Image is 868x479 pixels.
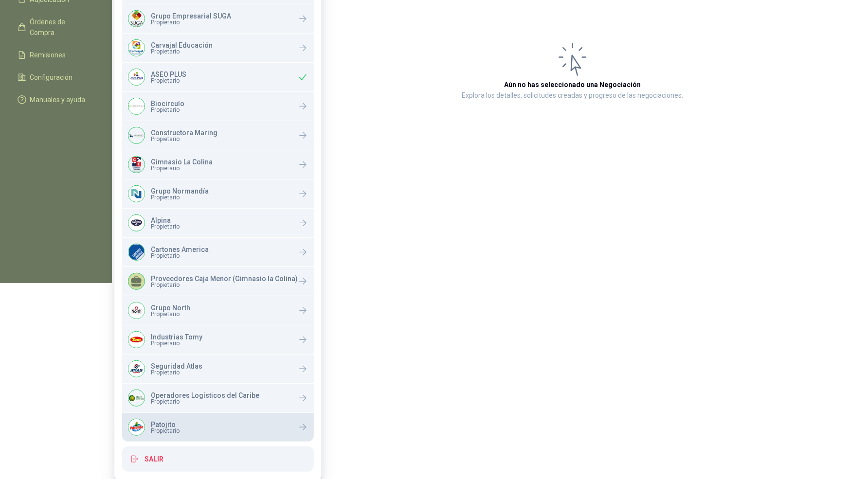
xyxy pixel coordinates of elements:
[151,13,231,19] p: Grupo Empresarial SUGA
[122,150,314,179] a: Company LogoGimnasio La ColinaPropietario
[122,179,314,208] a: Company LogoGrupo NormandíaPropietario
[122,209,314,237] a: Company LogoAlpinaPropietario
[128,302,145,319] img: Company Logo
[151,246,209,253] p: Cartones America
[128,244,145,260] img: Company Logo
[462,90,684,102] p: Explora los detalles, solicitudes creadas y progreso de las negociaciones.
[12,13,100,42] a: Órdenes de Compra
[30,72,73,83] span: Configuración
[122,267,314,296] a: Proveedores Caja Menor (Gimnasio la Colina)Propietario
[151,311,190,317] span: Propietario
[151,217,180,224] p: Alpina
[151,42,213,49] p: Carvajal Educación
[151,399,259,405] span: Propietario
[122,34,314,62] a: Company LogoCarvajal EducaciónPropietario
[122,238,314,266] a: Company LogoCartones AmericaPropietario
[151,334,202,340] p: Industrias Tomy
[151,136,217,142] span: Propietario
[151,159,213,165] p: Gimnasio La Colina
[151,421,180,428] p: Patojito
[151,107,184,113] span: Propietario
[151,340,202,346] span: Propietario
[122,446,314,472] button: Salir
[151,165,213,171] span: Propietario
[122,413,314,442] a: Company LogoPatojitoPropietario
[151,253,209,259] span: Propietario
[128,419,145,435] img: Company Logo
[151,49,213,54] span: Propietario
[151,129,217,136] p: Constructora Maring
[128,157,145,173] img: Company Logo
[12,46,100,64] a: Remisiones
[128,127,145,143] img: Company Logo
[151,275,298,282] p: Proveedores Caja Menor (Gimnasio la Colina)
[128,69,145,85] img: Company Logo
[122,296,314,325] a: Company LogoGrupo NorthPropietario
[128,361,145,377] img: Company Logo
[122,4,314,33] a: Company LogoGrupo Empresarial SUGAPropietario
[12,90,100,109] a: Manuales y ayuda
[151,370,202,375] span: Propietario
[151,282,298,288] span: Propietario
[122,92,314,121] a: Company LogoBiocirculoPropietario
[151,71,186,78] p: ASEO PLUS
[505,79,641,90] h3: Aún no has seleccionado una Negociación
[151,304,190,311] p: Grupo North
[151,78,186,84] span: Propietario
[122,121,314,150] a: Company LogoConstructora MaringPropietario
[30,17,91,38] span: Órdenes de Compra
[122,63,314,91] div: Company LogoASEO PLUSPropietario
[151,188,209,195] p: Grupo Normandía
[122,384,314,412] a: Company LogoOperadores Logísticos del CaribePropietario
[12,68,100,87] a: Configuración
[128,390,145,406] img: Company Logo
[151,224,180,230] span: Propietario
[128,186,145,202] img: Company Logo
[128,98,145,114] img: Company Logo
[151,100,184,107] p: Biocirculo
[30,50,66,60] span: Remisiones
[151,195,209,200] span: Propietario
[128,215,145,231] img: Company Logo
[151,19,231,25] span: Propietario
[128,11,145,27] img: Company Logo
[151,392,259,399] p: Operadores Logísticos del Caribe
[151,363,202,370] p: Seguridad Atlas
[151,428,180,434] span: Propietario
[122,355,314,383] a: Company LogoSeguridad AtlasPropietario
[122,325,314,354] a: Company LogoIndustrias TomyPropietario
[128,40,145,56] img: Company Logo
[128,332,145,348] img: Company Logo
[30,94,86,105] span: Manuales y ayuda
